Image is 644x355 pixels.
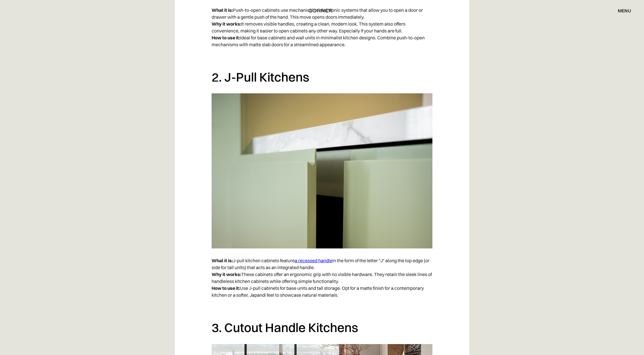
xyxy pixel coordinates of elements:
strong: Why it works: [212,21,241,27]
strong: How to use it: [212,285,240,291]
h2: 2. J-Pull Kitchens [212,69,432,85]
strong: How to use it: [212,35,240,40]
div: menu [618,8,631,13]
p: ‍ [212,301,432,314]
p: ‍ [212,51,432,63]
strong: What it is: [212,258,233,263]
a: home [295,7,348,14]
p: Push-to-open cabinets use mechanical or electronic systems that allow you to open a door or drawe... [212,4,432,51]
strong: Why it works: [212,271,241,277]
div: menu [612,6,631,16]
img: J-pull door handle on a matte green kitchen cabinet front. [212,93,432,248]
a: a recessed handle [295,258,332,263]
h2: 3. Cutout Handle Kitchens [212,320,432,335]
p: J-pull kitchen cabinets feature in the form of the letter "J" along the top edge (or side for tal... [212,254,432,301]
